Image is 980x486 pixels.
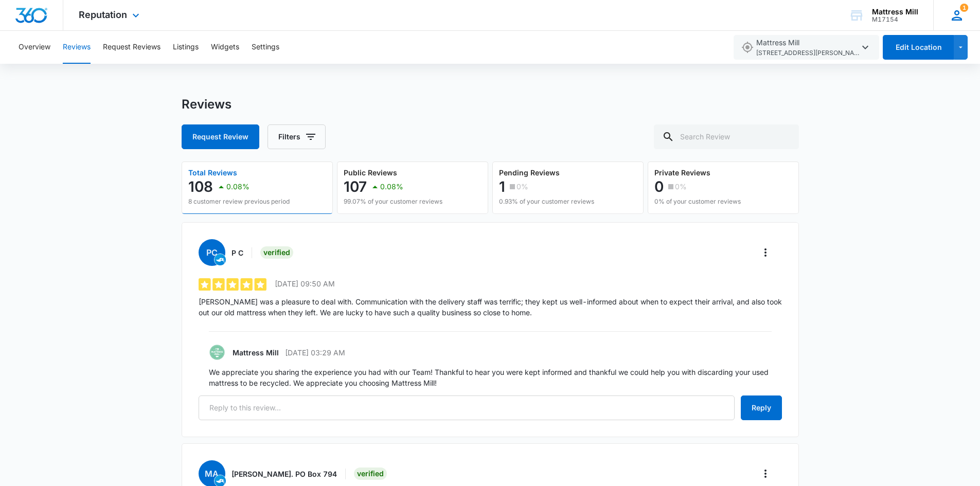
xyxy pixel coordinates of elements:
[233,347,279,358] h4: Mattress Mill
[199,239,225,266] span: PC
[231,469,337,479] h3: [PERSON_NAME]. PO Box 794
[734,35,879,60] button: Mattress Mill[STREET_ADDRESS][PERSON_NAME],Bozeman,MT
[499,197,594,206] p: 0.93% of your customer reviews
[741,395,782,420] button: Reply
[960,4,968,12] span: 1
[188,178,213,195] p: 108
[252,31,279,64] button: Settings
[188,197,290,206] p: 8 customer review previous period
[182,97,231,112] h1: Reviews
[883,35,954,60] button: Edit Location
[268,124,326,149] button: Filters
[63,31,91,64] button: Reviews
[757,244,774,261] button: More
[654,178,664,195] p: 0
[756,48,859,58] span: [STREET_ADDRESS][PERSON_NAME] , Bozeman , MT
[757,465,774,482] button: More
[199,296,782,318] p: [PERSON_NAME] was a pleasure to deal with. Communication with the delivery staff was terrific; th...
[199,395,735,420] input: Reply to this review...
[285,347,345,358] p: [DATE] 03:29 AM
[354,467,387,480] div: Verified
[756,37,859,58] span: Mattress Mill
[872,8,918,16] div: account name
[654,197,741,206] p: 0% of your customer reviews
[226,183,250,190] p: 0.08%
[654,124,799,149] input: Search Review
[675,183,687,190] p: 0%
[215,254,226,265] img: product-trl.v2.svg
[344,197,442,206] p: 99.07% of your customer reviews
[182,124,259,149] button: Request Review
[344,169,442,176] p: Public Reviews
[19,31,50,64] button: Overview
[188,169,290,176] p: Total Reviews
[211,31,239,64] button: Widgets
[499,169,594,176] p: Pending Reviews
[260,246,293,259] div: Verified
[231,247,243,258] h3: P C
[872,16,918,23] div: account id
[960,4,968,12] div: notifications count
[380,183,403,190] p: 0.08%
[499,178,505,195] p: 1
[275,278,335,289] p: [DATE] 09:50 AM
[103,31,161,64] button: Request Reviews
[209,367,772,388] p: We appreciate you sharing the experience you had with our Team! Thankful to hear you were kept in...
[79,9,127,20] span: Reputation
[209,344,225,361] img: Mattress Mill
[173,31,199,64] button: Listings
[516,183,528,190] p: 0%
[654,169,741,176] p: Private Reviews
[344,178,367,195] p: 107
